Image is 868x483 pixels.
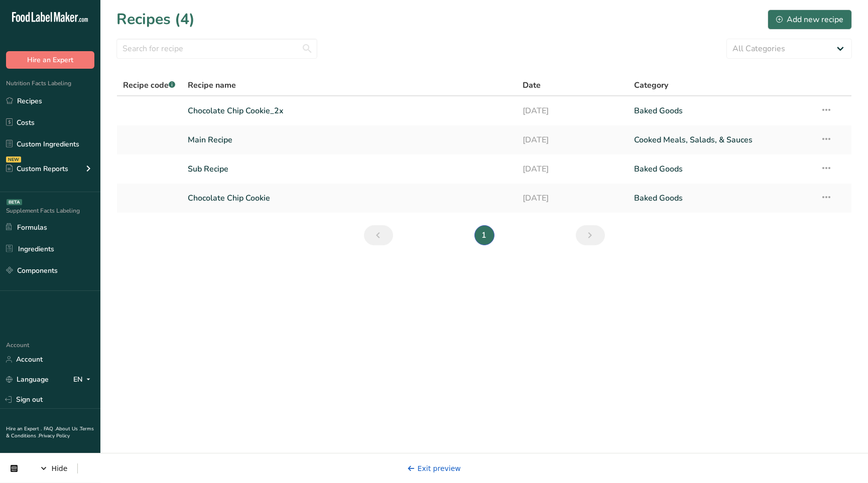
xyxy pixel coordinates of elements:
[73,374,94,386] div: EN
[40,11,78,21] span: Hide
[7,199,22,205] div: BETA
[523,79,541,91] span: Date
[6,164,68,174] div: Custom Reports
[188,158,511,180] a: Sub Recipe
[56,425,80,432] a: About Us .
[768,10,852,30] button: Add new recipe
[116,8,195,31] h1: Recipes (4)
[523,100,622,121] a: [DATE]
[364,225,393,245] a: Previous page
[6,51,94,69] button: Hire an Expert
[188,100,511,121] a: Chocolate Chip Cookie_2x
[407,12,461,20] a: Exit preview
[6,371,49,388] a: Language
[123,80,175,91] span: Recipe code
[6,425,42,432] a: Hire an Expert .
[776,14,843,26] div: Add new recipe
[634,100,808,121] a: Baked Goods
[116,39,317,59] input: Search for recipe
[6,156,21,163] div: NEW
[523,188,622,209] a: [DATE]
[634,188,808,209] a: Baked Goods
[523,158,622,180] a: [DATE]
[634,129,808,150] a: Cooked Meals, Salads, & Sauces
[6,425,94,439] a: Terms & Conditions .
[44,425,56,432] a: FAQ .
[188,129,511,150] a: Main Recipe
[39,432,70,439] a: Privacy Policy
[523,129,622,150] a: [DATE]
[188,188,511,209] a: Chocolate Chip Cookie
[634,79,668,91] span: Category
[576,225,605,245] a: Next page
[188,79,236,91] span: Recipe name
[634,158,808,180] a: Baked Goods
